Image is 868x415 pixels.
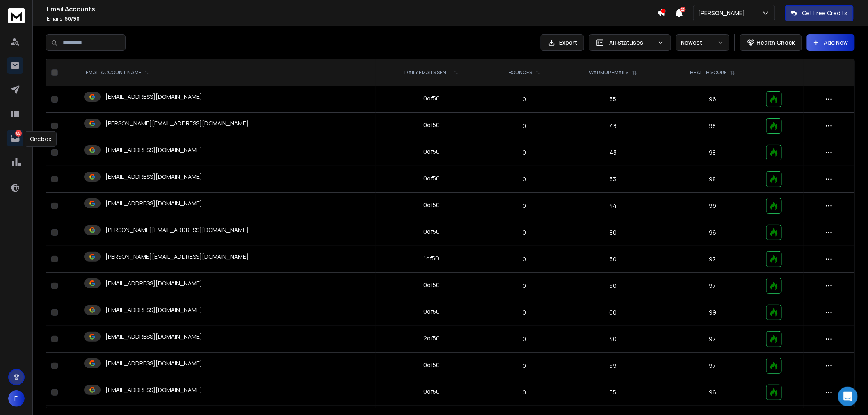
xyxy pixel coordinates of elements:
[105,386,202,394] p: [EMAIL_ADDRESS][DOMAIN_NAME]
[757,39,795,47] p: Health Check
[105,226,249,234] p: [PERSON_NAME][EMAIL_ADDRESS][DOMAIN_NAME]
[105,119,249,128] p: [PERSON_NAME][EMAIL_ADDRESS][DOMAIN_NAME]
[664,113,761,139] td: 98
[664,219,761,246] td: 96
[492,308,557,317] p: 0
[609,39,654,47] p: All Statuses
[492,362,557,370] p: 0
[105,279,202,287] p: [EMAIL_ADDRESS][DOMAIN_NAME]
[492,255,557,263] p: 0
[562,139,664,166] td: 43
[492,335,557,343] p: 0
[690,69,727,76] p: HEALTH SCORE
[105,146,202,154] p: [EMAIL_ADDRESS][DOMAIN_NAME]
[807,34,855,51] button: Add New
[680,7,686,12] span: 23
[562,273,664,299] td: 50
[562,193,664,219] td: 44
[8,8,25,23] img: logo
[838,387,858,406] div: Open Intercom Messenger
[562,299,664,326] td: 60
[423,201,440,209] div: 0 of 50
[8,390,25,407] button: F
[105,359,202,367] p: [EMAIL_ADDRESS][DOMAIN_NAME]
[105,93,202,101] p: [EMAIL_ADDRESS][DOMAIN_NAME]
[7,130,23,146] a: 65
[664,246,761,273] td: 97
[664,139,761,166] td: 98
[699,9,749,17] p: [PERSON_NAME]
[15,130,22,137] p: 65
[47,4,657,14] h1: Email Accounts
[423,228,440,236] div: 0 of 50
[664,193,761,219] td: 99
[492,202,557,210] p: 0
[492,282,557,290] p: 0
[562,379,664,406] td: 55
[562,326,664,353] td: 40
[664,273,761,299] td: 97
[423,308,440,316] div: 0 of 50
[664,353,761,379] td: 97
[492,122,557,130] p: 0
[423,174,440,182] div: 0 of 50
[676,34,729,51] button: Newest
[492,175,557,183] p: 0
[664,326,761,353] td: 97
[424,254,439,262] div: 1 of 50
[105,333,202,341] p: [EMAIL_ADDRESS][DOMAIN_NAME]
[492,95,557,103] p: 0
[740,34,802,51] button: Health Check
[562,86,664,113] td: 55
[562,219,664,246] td: 80
[105,173,202,181] p: [EMAIL_ADDRESS][DOMAIN_NAME]
[423,148,440,156] div: 0 of 50
[405,69,450,76] p: DAILY EMAILS SENT
[423,388,440,396] div: 0 of 50
[509,69,532,76] p: BOUNCES
[25,131,57,147] div: Onebox
[589,69,629,76] p: WARMUP EMAILS
[105,306,202,314] p: [EMAIL_ADDRESS][DOMAIN_NAME]
[785,5,854,21] button: Get Free Credits
[541,34,584,51] button: Export
[562,113,664,139] td: 48
[492,228,557,237] p: 0
[664,86,761,113] td: 96
[664,379,761,406] td: 96
[423,334,440,342] div: 2 of 50
[105,253,249,261] p: [PERSON_NAME][EMAIL_ADDRESS][DOMAIN_NAME]
[664,166,761,193] td: 98
[423,361,440,369] div: 0 of 50
[562,246,664,273] td: 50
[423,94,440,103] div: 0 of 50
[423,281,440,289] div: 0 of 50
[492,388,557,397] p: 0
[47,16,657,22] p: Emails :
[105,199,202,207] p: [EMAIL_ADDRESS][DOMAIN_NAME]
[65,15,80,22] span: 50 / 90
[664,299,761,326] td: 99
[562,353,664,379] td: 59
[492,148,557,157] p: 0
[802,9,848,17] p: Get Free Credits
[562,166,664,193] td: 53
[423,121,440,129] div: 0 of 50
[86,69,150,76] div: EMAIL ACCOUNT NAME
